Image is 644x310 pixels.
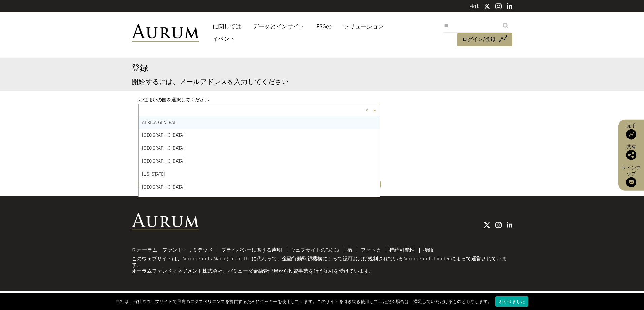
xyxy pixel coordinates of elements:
span: [GEOGRAPHIC_DATA] [142,132,184,138]
a: 檄 [347,247,352,253]
span: [GEOGRAPHIC_DATA] [142,184,184,190]
a: プライバシーに関する声明 [221,247,282,253]
a: 接触 [470,4,479,9]
h3: 開始するには、メールアドレスを入力してください [132,78,447,85]
h2: 登録 [132,63,447,73]
span: [US_STATE] [142,171,165,177]
span: ログイン/登録 [462,35,495,43]
input: Submit [499,19,512,32]
a: ファトカ [361,247,381,253]
img: この投稿を共有する [626,150,636,160]
a: サインアップ [622,165,641,187]
label: お住まいの国を選択してください [138,96,209,104]
ng-dropdown-panel: Options list [138,116,380,197]
a: ログイン/登録 [457,33,512,47]
button: 戻る [138,178,171,191]
a: イベント [209,33,235,45]
img: オーラム [132,24,199,42]
img: Twitterアイコン [484,222,490,228]
img: Linkedin アイコン [507,222,513,228]
img: Twitterアイコン [484,3,490,10]
font: 元手 [626,123,636,129]
img: オーラムロゴ [132,213,199,231]
a: 接触 [423,247,433,253]
a: 元手 [622,123,641,139]
img: ニュースレターに登録する [626,177,636,187]
a: に関しては [209,20,245,33]
font: 共有 [626,144,636,150]
a: データとインサイト [250,20,308,33]
font: このウェブサイトは、Aurum Funds Management Ltd.に代わって、金融行動監視機構によって認可および規制されているAurum Funds Limitedによって運営されていま... [132,256,507,274]
span: AFRICA GENERAL [142,120,176,125]
span: [GEOGRAPHIC_DATA] [142,158,184,164]
a: ESGの [313,20,335,33]
span: [GEOGRAPHIC_DATA] [142,145,184,151]
font: サインアップ [622,165,641,177]
a: 持続可能性 [389,247,415,253]
img: Instagramのアイコン [495,3,502,10]
span: Clear all [365,107,371,114]
img: アクセス資金 [626,129,636,139]
div: © オーラム・ファンド・リミテッド [132,248,216,253]
img: Instagramのアイコン [495,222,502,228]
a: ソリューション [340,20,387,33]
a: ウェブサイトのTs&Cs [290,247,339,253]
img: Linkedin アイコン [507,3,513,10]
